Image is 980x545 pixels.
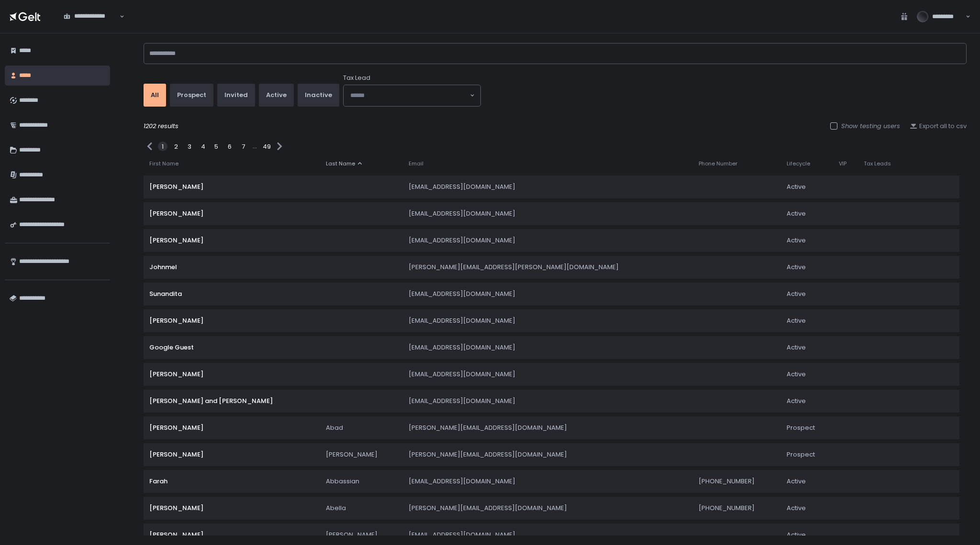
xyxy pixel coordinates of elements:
input: Search for option [64,21,119,30]
div: [PERSON_NAME] [326,450,397,459]
div: ... [253,142,257,151]
button: invited [217,84,255,107]
div: Search for option [57,7,124,27]
span: Tax Lead [343,74,370,82]
div: 6 [225,142,234,151]
div: inactive [305,91,332,99]
div: All [151,91,159,99]
div: [EMAIL_ADDRESS][DOMAIN_NAME] [409,477,687,486]
span: active [787,316,806,325]
span: Phone Number [699,160,737,167]
span: active [787,236,806,245]
span: active [787,531,806,539]
span: Email [409,160,423,167]
div: [PERSON_NAME] [326,531,397,539]
div: Farah [149,477,314,486]
div: [PERSON_NAME][EMAIL_ADDRESS][DOMAIN_NAME] [409,504,687,512]
div: 2 [171,142,181,151]
div: [EMAIL_ADDRESS][DOMAIN_NAME] [409,316,687,325]
div: 5 [212,142,221,151]
div: [PHONE_NUMBER] [699,504,776,512]
div: 7 [238,142,248,151]
div: 3 [185,142,194,151]
div: [EMAIL_ADDRESS][DOMAIN_NAME] [409,370,687,379]
div: [PERSON_NAME] [149,316,314,325]
span: Last Name [326,160,355,167]
div: [EMAIL_ADDRESS][DOMAIN_NAME] [409,290,687,298]
div: Google Guest [149,343,314,352]
span: First Name [149,160,178,167]
span: active [787,183,806,191]
div: [EMAIL_ADDRESS][DOMAIN_NAME] [409,397,687,405]
div: Abbassian [326,477,397,486]
span: active [787,477,806,486]
div: 49 [262,142,271,151]
span: Tax Leads [864,160,891,167]
span: VIP [839,160,846,167]
div: [PERSON_NAME] [149,183,314,191]
div: 4 [198,142,208,151]
div: [PERSON_NAME] [149,209,314,218]
span: Lifecycle [787,160,810,167]
span: active [787,343,806,352]
button: inactive [298,84,339,107]
button: prospect [170,84,213,107]
span: prospect [787,424,815,432]
button: active [259,84,294,107]
div: invited [224,91,248,99]
div: [PERSON_NAME][EMAIL_ADDRESS][DOMAIN_NAME] [409,424,687,432]
div: Search for option [344,85,480,106]
div: Sunandita [149,290,314,298]
div: [PERSON_NAME][EMAIL_ADDRESS][DOMAIN_NAME] [409,450,687,459]
div: [PERSON_NAME][EMAIL_ADDRESS][PERSON_NAME][DOMAIN_NAME] [409,263,687,272]
span: active [787,397,806,405]
span: active [787,209,806,218]
div: [EMAIL_ADDRESS][DOMAIN_NAME] [409,236,687,245]
div: [PERSON_NAME] [149,450,314,459]
span: active [787,290,806,298]
div: [PERSON_NAME] [149,236,314,245]
span: prospect [787,450,815,459]
span: active [787,263,806,272]
span: active [787,370,806,379]
div: Johnmel [149,263,314,272]
div: Abella [326,504,397,512]
div: [PERSON_NAME] [149,531,314,539]
div: [PERSON_NAME] [149,504,314,512]
div: [PHONE_NUMBER] [699,477,776,486]
div: [EMAIL_ADDRESS][DOMAIN_NAME] [409,531,687,539]
div: prospect [177,91,206,99]
button: All [144,84,166,107]
span: active [787,504,806,512]
div: [PERSON_NAME] [149,424,314,432]
div: [PERSON_NAME] [149,370,314,379]
button: Export all to csv [910,122,967,131]
div: [EMAIL_ADDRESS][DOMAIN_NAME] [409,343,687,352]
input: Search for option [350,91,469,100]
div: active [266,91,287,99]
div: 1202 results [144,122,967,131]
div: Abad [326,424,397,432]
div: [PERSON_NAME] and [PERSON_NAME] [149,397,314,405]
div: [EMAIL_ADDRESS][DOMAIN_NAME] [409,209,687,218]
div: 1 [158,142,167,151]
div: [EMAIL_ADDRESS][DOMAIN_NAME] [409,183,687,191]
